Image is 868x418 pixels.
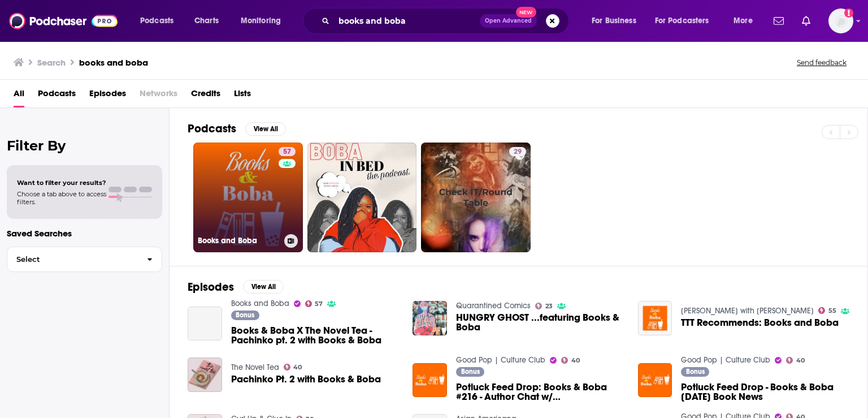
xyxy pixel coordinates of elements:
[233,12,296,30] button: open menu
[681,318,839,327] a: TTT Recommends: Books and Boba
[793,58,850,67] button: Send feedback
[132,12,188,30] button: open menu
[655,13,709,29] span: For Podcasters
[734,13,753,29] span: More
[234,84,251,107] a: Lists
[187,12,225,30] a: Charts
[648,12,726,30] button: open menu
[545,304,553,309] span: 23
[828,308,836,313] span: 55
[17,179,106,187] span: Want to filter your results?
[314,8,580,34] div: Search podcasts, credits, & more...
[89,84,126,107] a: Episodes
[828,8,853,33] span: Logged in as PenguinYoungReaders
[231,299,289,308] a: Books and Boba
[638,363,672,398] img: Potluck Feed Drop - Books & Boba September 2023 Book News
[769,11,788,31] a: Show notifications dropdown
[681,355,770,365] a: Good Pop | Culture Club
[243,280,284,294] button: View All
[681,306,814,316] a: Ten Thousand Things with Shin Yu Pai
[231,326,400,345] a: Books & Boba X The Novel Tea - Pachinko pt. 2 with Books & Boba
[7,247,162,272] button: Select
[191,84,220,107] a: Credits
[480,14,537,28] button: Open AdvancedNew
[188,122,236,136] h2: Podcasts
[571,358,580,363] span: 40
[461,368,480,375] span: Bonus
[456,301,531,311] a: Quarantined Comics
[456,313,624,332] a: HUNGRY GHOST ...featuring Books & Boba
[284,364,302,370] a: 40
[561,357,580,364] a: 40
[413,363,447,398] img: Potluck Feed Drop: Books & Boba #216 - Author Chat w/ Maurene Goo
[786,357,805,364] a: 40
[231,374,381,384] a: Pachinko Pt. 2 with Books & Boba
[844,8,853,18] svg: Add a profile image
[535,303,553,309] a: 23
[283,146,291,158] span: 57
[456,382,624,402] span: Potluck Feed Drop: Books & Boba #216 - Author Chat w/ [PERSON_NAME]
[686,368,705,375] span: Bonus
[681,382,849,402] a: Potluck Feed Drop - Books & Boba September 2023 Book News
[456,355,545,365] a: Good Pop | Culture Club
[828,8,853,33] img: User Profile
[421,143,531,252] a: 29
[726,12,767,30] button: open menu
[188,307,222,341] a: Books & Boba X The Novel Tea - Pachinko pt. 2 with Books & Boba
[485,18,532,24] span: Open Advanced
[592,13,636,29] span: For Business
[413,301,447,335] img: HUNGRY GHOST ...featuring Books & Boba
[38,84,76,107] a: Podcasts
[241,13,281,29] span: Monitoring
[293,365,302,370] span: 40
[17,190,106,206] span: Choose a tab above to access filters.
[681,382,849,402] span: Potluck Feed Drop - Books & Boba [DATE] Book News
[9,10,118,32] img: Podchaser - Follow, Share and Rate Podcasts
[7,228,162,239] p: Saved Searches
[245,122,286,136] button: View All
[584,12,650,30] button: open menu
[7,256,138,263] span: Select
[236,312,254,318] span: Bonus
[140,84,177,107] span: Networks
[796,358,805,363] span: 40
[188,122,286,136] a: PodcastsView All
[516,7,536,18] span: New
[797,11,815,31] a: Show notifications dropdown
[37,57,66,68] h3: Search
[198,236,280,245] h3: Books and Boba
[140,13,173,29] span: Podcasts
[514,146,522,158] span: 29
[828,8,853,33] button: Show profile menu
[188,357,222,392] img: Pachinko Pt. 2 with Books & Boba
[188,280,284,294] a: EpisodesView All
[305,300,323,307] a: 57
[456,382,624,402] a: Potluck Feed Drop: Books & Boba #216 - Author Chat w/ Maurene Goo
[7,137,162,154] h2: Filter By
[638,301,672,335] img: TTT Recommends: Books and Boba
[188,280,234,294] h2: Episodes
[79,57,148,68] h3: books and boba
[14,84,24,107] a: All
[193,143,303,252] a: 57Books and Boba
[818,307,836,314] a: 55
[194,13,219,29] span: Charts
[315,301,323,307] span: 57
[231,363,279,372] a: The Novel Tea
[334,12,480,30] input: Search podcasts, credits, & more...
